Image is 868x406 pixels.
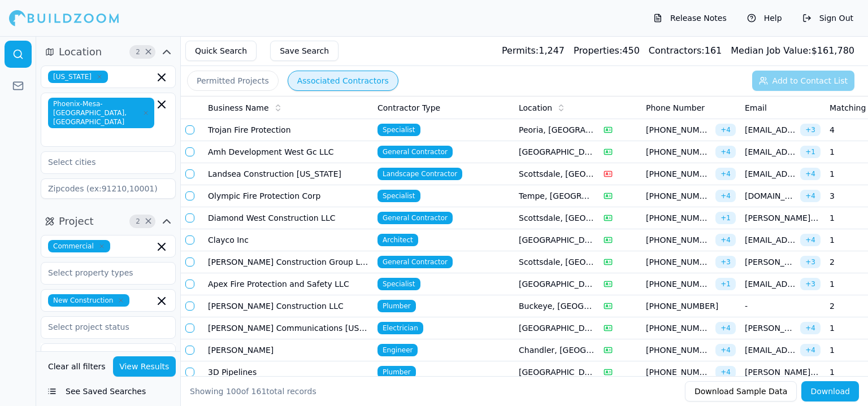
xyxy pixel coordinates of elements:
td: Diamond West Construction LLC [203,207,373,229]
span: General Contractor [377,212,453,224]
td: [GEOGRAPHIC_DATA], [GEOGRAPHIC_DATA] [514,361,599,383]
button: Release Notes [648,9,732,27]
button: Download [801,381,859,401]
span: General Contractor [377,146,453,158]
span: Business Name [208,102,269,113]
span: + 4 [715,234,736,246]
td: [GEOGRAPHIC_DATA], [GEOGRAPHIC_DATA] [514,229,599,251]
span: [EMAIL_ADDRESS][DOMAIN_NAME] [745,234,796,246]
td: [GEOGRAPHIC_DATA], [GEOGRAPHIC_DATA] [514,317,599,339]
button: Permitted Projects [187,71,279,91]
span: Commercial [48,240,110,252]
span: Specialist [377,124,420,136]
span: [EMAIL_ADDRESS][DOMAIN_NAME] [745,344,796,356]
input: Select project status [41,317,161,337]
td: Chandler, [GEOGRAPHIC_DATA] [514,339,599,361]
button: See Saved Searches [41,381,176,401]
span: Specialist [377,278,420,290]
span: Permits: [502,45,539,56]
button: Associated Contractors [288,71,398,91]
td: [PERSON_NAME] Construction LLC [203,295,373,317]
div: Showing of total records [190,386,316,397]
td: Peoria, [GEOGRAPHIC_DATA] [514,119,599,141]
span: Specialist [377,190,420,202]
input: Zipcodes (ex:91210,10001) [41,178,176,199]
span: Contractors: [649,45,705,56]
div: 161 [649,44,722,58]
span: + 4 [715,322,736,334]
td: [PERSON_NAME] [203,339,373,361]
button: View Results [113,356,176,377]
td: Apex Fire Protection and Safety LLC [203,273,373,295]
div: $ 161,780 [731,44,854,58]
td: Landsea Construction [US_STATE] [203,163,373,185]
span: Location [59,44,102,60]
span: Engineer [377,344,418,356]
td: Scottsdale, [GEOGRAPHIC_DATA] [514,207,599,229]
span: + 4 [800,190,821,202]
span: [PHONE_NUMBER] [646,146,711,158]
td: Buckeye, [GEOGRAPHIC_DATA] [514,295,599,317]
button: Clear all filters [45,356,108,377]
span: [PHONE_NUMBER] [646,190,711,202]
span: + 4 [715,344,736,356]
span: Clear Location filters [144,49,153,55]
span: [EMAIL_ADDRESS][DOMAIN_NAME] [745,168,796,180]
span: [PHONE_NUMBER] [646,300,736,312]
span: 2 [132,46,144,58]
span: General Contractor [377,256,453,268]
span: Location [519,102,552,113]
button: Save Search [270,41,338,61]
span: + 4 [715,124,736,136]
span: 161 [251,387,267,396]
td: Olympic Fire Protection Corp [203,185,373,207]
span: + 4 [715,146,736,158]
span: Plumber [377,366,416,378]
span: + 4 [715,366,736,378]
span: + 1 [715,278,736,290]
span: + 3 [800,256,821,268]
span: [EMAIL_ADDRESS][DOMAIN_NAME] [745,146,796,158]
span: + 3 [800,278,821,290]
span: Phoenix-Mesa-[GEOGRAPHIC_DATA], [GEOGRAPHIC_DATA] [48,98,154,128]
td: [GEOGRAPHIC_DATA], [GEOGRAPHIC_DATA] [514,273,599,295]
span: [PHONE_NUMBER] [646,344,711,356]
span: + 3 [715,256,736,268]
button: Location2Clear Location filters [41,43,176,61]
span: [PERSON_NAME][EMAIL_ADDRESS][DOMAIN_NAME] [745,366,821,378]
span: Email [745,102,767,113]
span: [PHONE_NUMBER] [646,212,711,224]
span: [PHONE_NUMBER] [646,124,711,136]
span: Project [59,213,94,229]
span: [PERSON_NAME][EMAIL_ADDRESS][PERSON_NAME][DOMAIN_NAME] [745,256,796,268]
span: + 4 [800,168,821,180]
input: Select property types [41,263,161,283]
td: Amh Development West Gc LLC [203,141,373,163]
span: + 4 [715,190,736,202]
span: Plumber [377,300,416,312]
span: Phone Number [646,102,705,113]
span: + 1 [800,146,821,158]
td: - [740,295,825,317]
td: [PERSON_NAME] Communications [US_STATE] [203,317,373,339]
span: 2 [132,216,144,227]
span: Clear Project filters [144,219,153,224]
span: + 3 [800,124,821,136]
span: New Construction [48,294,129,307]
span: + 4 [800,322,821,334]
span: [EMAIL_ADDRESS][DOMAIN_NAME] [745,278,796,290]
td: Tempe, [GEOGRAPHIC_DATA] [514,185,599,207]
td: 3D Pipelines [203,361,373,383]
input: Select cities [41,152,161,172]
span: Architect [377,234,418,246]
div: 450 [574,44,640,58]
span: [PHONE_NUMBER] [646,322,711,334]
span: 100 [226,387,241,396]
td: Clayco Inc [203,229,373,251]
span: [EMAIL_ADDRESS][DOMAIN_NAME] [745,124,796,136]
span: [PERSON_NAME][EMAIL_ADDRESS][DOMAIN_NAME] [745,212,821,224]
td: Scottsdale, [GEOGRAPHIC_DATA] [514,251,599,273]
span: [US_STATE] [48,71,108,83]
span: Electrician [377,322,423,334]
span: [PHONE_NUMBER] [646,234,711,246]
